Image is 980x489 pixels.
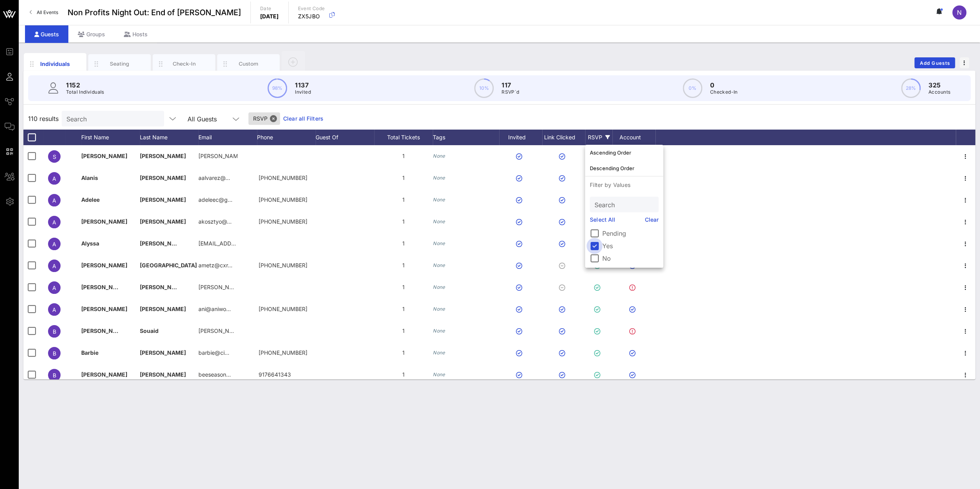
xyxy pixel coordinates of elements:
[433,219,445,224] i: None
[259,306,307,312] span: +19176910685
[710,80,738,90] p: 0
[952,5,966,20] div: N
[231,60,266,68] div: Custom
[433,306,445,312] i: None
[295,88,311,96] p: Invited
[140,240,186,247] span: [PERSON_NAME]
[66,88,104,96] p: Total Individuals
[374,364,433,386] div: 1
[374,276,433,298] div: 1
[270,115,277,122] button: Close
[259,371,291,378] span: 9176641343
[645,215,659,224] a: Clear
[374,320,433,342] div: 1
[585,176,663,194] p: Filter by Values
[140,284,186,290] span: [PERSON_NAME]
[316,130,374,145] div: Guest Of
[433,175,445,181] i: None
[374,189,433,211] div: 1
[140,196,186,203] span: [PERSON_NAME]
[52,175,56,182] span: A
[259,349,307,356] span: +19175615415
[140,153,186,159] span: [PERSON_NAME]
[602,254,659,262] label: No
[590,149,659,156] div: Ascending Order
[433,328,445,334] i: None
[81,196,100,203] span: Adelee
[433,240,445,246] i: None
[140,130,198,145] div: Last Name
[499,130,542,145] div: Invited
[957,9,962,16] span: N
[52,197,56,204] span: A
[140,174,186,181] span: [PERSON_NAME]
[81,262,127,269] span: [PERSON_NAME]
[198,130,257,145] div: Email
[25,25,68,43] div: Guests
[53,372,56,379] span: B
[28,114,59,123] span: 110 results
[295,80,311,90] p: 1137
[52,241,56,247] span: A
[283,114,323,123] a: Clear all Filters
[257,130,316,145] div: Phone
[259,262,307,269] span: +16465101033
[433,262,445,268] i: None
[433,130,499,145] div: Tags
[81,218,127,225] span: [PERSON_NAME]
[53,153,56,160] span: S
[298,12,325,20] p: ZX5JBO
[167,60,202,68] div: Check-In
[81,130,140,145] div: First Name
[140,327,159,334] span: Souaid
[374,254,433,276] div: 1
[259,218,307,225] span: +12126611013
[374,167,433,189] div: 1
[919,60,950,66] span: Add Guests
[53,350,56,357] span: B
[52,263,56,269] span: A
[374,342,433,364] div: 1
[52,306,56,313] span: A
[183,111,245,126] div: All Guests
[433,153,445,159] i: None
[140,371,186,378] span: [PERSON_NAME]
[38,60,73,68] div: Individuals
[433,197,445,203] i: None
[914,57,955,68] button: Add Guests
[37,9,58,15] span: All Events
[81,349,98,356] span: Barbie
[374,233,433,254] div: 1
[198,240,293,247] span: [EMAIL_ADDRESS][DOMAIN_NAME]
[590,215,615,224] a: Select All
[81,240,99,247] span: Alyssa
[585,130,612,145] div: RSVP
[25,6,63,19] a: All Events
[374,298,433,320] div: 1
[66,80,104,90] p: 1152
[928,80,950,90] p: 325
[928,88,950,96] p: Accounts
[502,88,519,96] p: RSVP`d
[81,327,127,334] span: [PERSON_NAME]
[502,80,519,90] p: 117
[198,254,232,276] p: ametz@cxr…
[612,130,655,145] div: Account
[374,130,433,145] div: Total Tickets
[198,342,229,364] p: barbie@ci…
[198,298,231,320] p: ani@aniwo…
[114,25,157,43] div: Hosts
[259,196,307,203] span: +17864129741
[433,284,445,290] i: None
[102,60,137,68] div: Seating
[140,218,186,225] span: [PERSON_NAME]
[198,145,237,167] p: [PERSON_NAME]…
[374,211,433,233] div: 1
[602,229,659,237] label: Pending
[374,145,433,167] div: 1
[253,112,275,125] span: RSVP
[198,189,232,211] p: adeleec@g…
[81,153,127,159] span: [PERSON_NAME]
[81,306,127,312] span: [PERSON_NAME]
[52,219,56,226] span: A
